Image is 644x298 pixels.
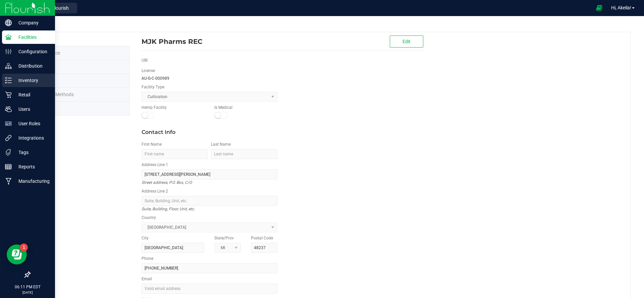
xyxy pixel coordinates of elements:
[142,68,155,74] label: License
[211,149,277,159] input: Last name
[5,19,12,26] inline-svg: Company
[5,149,12,156] inline-svg: Tags
[142,57,148,63] label: UBI
[3,284,52,290] p: 06:11 PM EDT
[12,76,52,84] p: Inventory
[7,244,27,265] iframe: Resource center
[142,162,168,168] label: Address Line 1
[251,235,273,241] label: Postal Code
[5,120,12,127] inline-svg: User Roles
[12,105,52,113] p: Users
[142,276,152,282] label: Email
[5,34,12,41] inline-svg: Facilities
[142,255,153,262] label: Phone
[611,5,631,10] span: Hi, Akeila!
[142,178,192,187] i: Street address, P.O. Box, C/O
[12,33,52,41] p: Facilities
[5,135,12,141] inline-svg: Integrations
[142,284,277,294] input: Valid email address
[5,91,12,98] inline-svg: Retail
[12,163,52,171] p: Reports
[12,148,52,156] p: Tags
[142,104,167,110] label: Hemp Facility
[142,149,208,159] input: First name
[3,290,52,295] p: [DATE]
[142,76,169,81] span: AU-G-C-000989
[142,128,277,136] div: Contact Info
[214,235,234,241] label: State/Prov
[142,205,195,213] i: Suite, Building, Floor, Unit, etc.
[12,134,52,142] p: Integrations
[142,169,277,179] input: Address
[251,243,277,253] input: Postal Code
[142,263,277,273] input: (123) 456-7890
[12,48,52,56] p: Configuration
[5,63,12,69] inline-svg: Distribution
[142,84,164,90] label: Facility Type
[12,177,52,185] p: Manufacturing
[12,120,52,128] p: User Roles
[12,91,52,99] p: Retail
[5,163,12,170] inline-svg: Reports
[5,77,12,84] inline-svg: Inventory
[592,1,607,14] span: Open Ecommerce Menu
[12,62,52,70] p: Distribution
[142,243,205,253] input: City
[142,36,380,47] div: MJK Pharms REC
[211,141,231,147] label: Last Name
[390,35,423,48] button: Edit
[5,106,12,113] inline-svg: Users
[214,104,232,110] label: Is Medical
[142,235,149,241] label: City
[5,178,12,184] inline-svg: Manufacturing
[142,141,162,147] label: First Name
[402,39,411,44] span: Edit
[12,19,52,27] p: Company
[20,243,28,251] iframe: Resource center unread badge
[5,48,12,55] inline-svg: Configuration
[142,215,156,221] label: Country
[142,196,277,206] input: Suite, Building, Unit, etc.
[142,188,168,194] label: Address Line 2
